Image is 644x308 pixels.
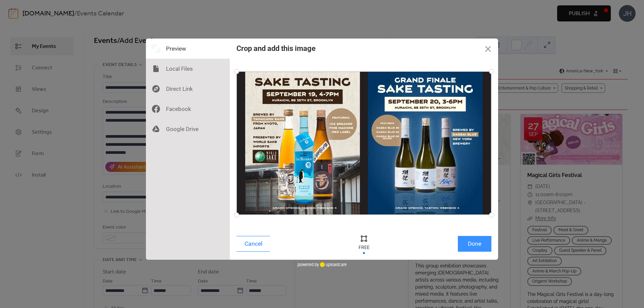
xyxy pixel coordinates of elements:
[146,59,230,79] div: Local Files
[458,236,491,252] button: Done
[146,39,230,59] div: Preview
[319,262,347,267] a: uploadcare
[478,39,498,59] button: Close
[236,236,270,252] button: Cancel
[146,99,230,119] div: Facebook
[146,79,230,99] div: Direct Link
[236,44,316,53] div: Crop and add this image
[146,119,230,139] div: Google Drive
[298,260,347,270] div: powered by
